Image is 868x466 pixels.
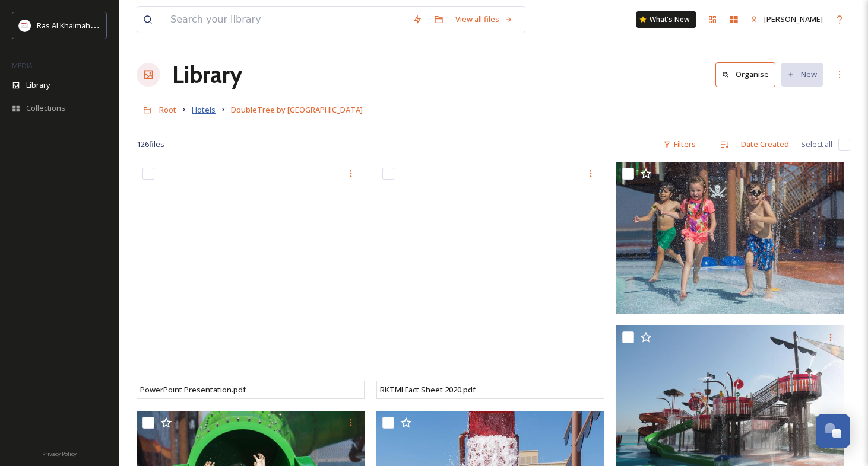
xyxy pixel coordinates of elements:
span: Library [26,79,50,91]
span: Hotels [192,104,216,115]
span: PowerPoint Presentation.pdf [140,384,246,395]
a: Root [159,103,176,117]
a: Organise [715,62,781,87]
span: RKTMI Fact Sheet 2020.pdf [380,384,476,395]
button: New [781,63,823,86]
span: 126 file s [137,139,164,150]
span: Privacy Policy [42,450,77,458]
a: Hotels [192,103,216,117]
a: Privacy Policy [42,446,77,460]
span: [PERSON_NAME] [764,14,823,24]
button: Organise [715,62,775,87]
a: Library [172,57,242,92]
span: Collections [26,103,65,114]
img: Pirate_Boat_Aqua_Zone_Kids.jpg [616,162,844,314]
input: Search your library [164,7,407,33]
span: Select all [801,139,832,150]
a: View all files [449,8,519,31]
a: DoubleTree by [GEOGRAPHIC_DATA] [231,103,363,117]
div: Filters [657,133,702,156]
span: Root [159,104,176,115]
img: Logo_RAKTDA_RGB-01.png [19,20,31,31]
a: What's New [636,11,696,28]
span: DoubleTree by [GEOGRAPHIC_DATA] [231,104,363,115]
button: Open Chat [816,414,850,448]
span: MEDIA [12,61,33,70]
a: [PERSON_NAME] [745,8,829,31]
div: Date Created [735,133,795,156]
span: Ras Al Khaimah Tourism Development Authority [37,20,205,31]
